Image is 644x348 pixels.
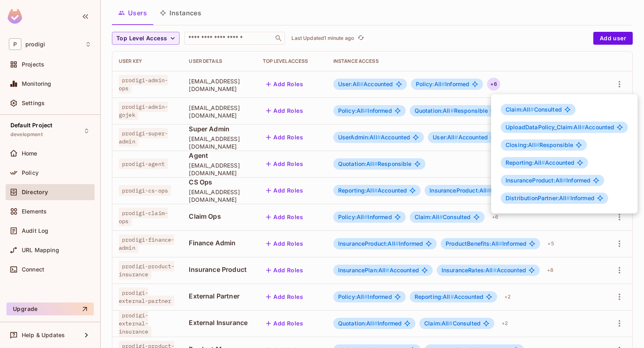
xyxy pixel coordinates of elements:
[506,177,566,184] span: InsuranceProduct:All
[581,124,585,130] span: #
[506,177,590,184] span: Informed
[506,124,585,130] span: UploadDataPolicy_Claim:All
[566,195,570,201] span: #
[530,106,534,113] span: #
[506,106,562,113] span: Consulted
[506,106,534,113] span: Claim:All
[536,141,539,148] span: #
[506,159,545,166] span: Reporting:All
[506,195,594,201] span: Informed
[506,124,614,130] span: Accounted
[506,141,539,148] span: Closing:All
[541,159,545,166] span: #
[506,159,574,166] span: Accounted
[563,177,566,184] span: #
[506,142,573,148] span: Responsible
[506,195,570,201] span: DistributionPartner:All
